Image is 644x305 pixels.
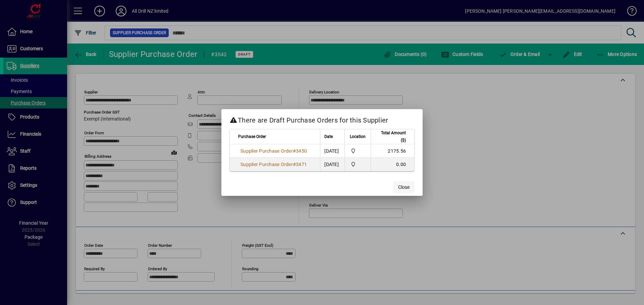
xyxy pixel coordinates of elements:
td: [DATE] [320,144,344,158]
td: [DATE] [320,158,344,171]
span: Date [324,133,333,140]
span: # [293,162,296,167]
span: Total Amount ($) [375,129,406,144]
span: Close [398,184,410,191]
button: Close [393,181,415,193]
td: 2175.56 [371,144,414,158]
span: # [293,148,296,154]
span: 3471 [296,162,307,167]
span: Purchase Order [238,133,266,140]
a: Supplier Purchase Order#3450 [238,147,309,155]
h2: There are Draft Purchase Orders for this Supplier [221,109,423,129]
span: Supplier Purchase Order [240,148,293,154]
span: 3450 [296,148,307,154]
td: 0.00 [371,158,414,171]
span: All Drill NZ Limited [349,161,367,168]
span: All Drill NZ Limited [349,147,367,155]
span: Supplier Purchase Order [240,162,293,167]
span: Location [350,133,366,140]
a: Supplier Purchase Order#3471 [238,161,309,168]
